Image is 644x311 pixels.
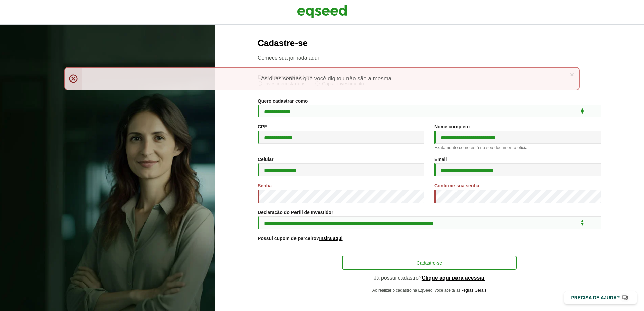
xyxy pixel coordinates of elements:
[434,157,447,162] label: Email
[258,124,267,129] label: CPF
[297,3,347,20] img: EqSeed Logo
[342,288,517,293] p: Ao realizar o cadastro na EqSeed, você aceita as
[319,236,343,241] a: Insira aqui
[570,71,574,78] a: ×
[64,67,580,90] div: As duas senhas que você digitou não são a mesma.
[422,275,485,281] a: Clique aqui para acessar
[434,124,470,129] label: Nome completo
[434,183,479,188] label: Confirme sua senha
[258,99,308,103] label: Quero cadastrar como
[258,236,343,241] label: Possui cupom de parceiro?
[434,145,601,150] div: Exatamente como está no seu documento oficial
[258,55,601,61] p: Comece sua jornada aqui
[461,288,486,292] a: Regras Gerais
[258,157,273,162] label: Celular
[342,256,517,270] button: Cadastre-se
[258,38,601,48] h2: Cadastre-se
[342,275,517,281] p: Já possui cadastro?
[258,183,272,188] label: Senha
[258,210,333,215] label: Declaração do Perfil de Investidor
